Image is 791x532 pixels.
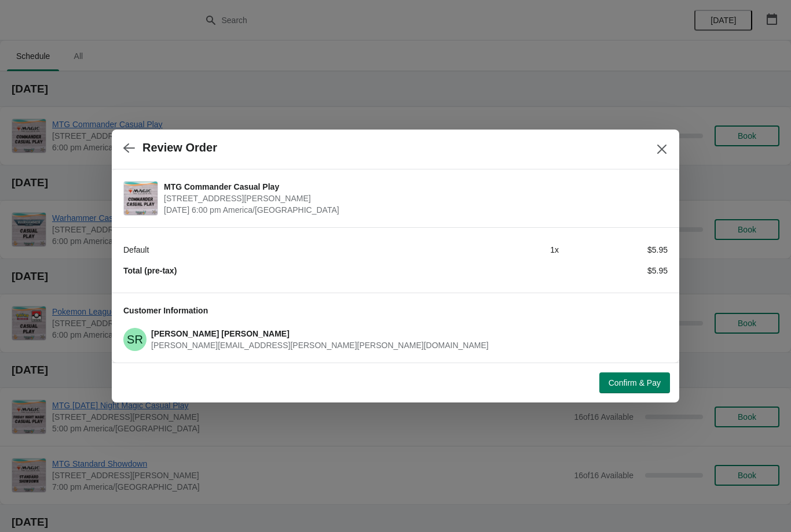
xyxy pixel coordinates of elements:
span: [PERSON_NAME] [PERSON_NAME] [151,329,290,338]
div: $5.95 [559,244,668,256]
span: MTG Commander Casual Play [164,181,662,193]
span: [DATE] 6:00 pm America/[GEOGRAPHIC_DATA] [164,204,662,216]
h2: Review Order [142,141,217,154]
span: Customer Information [123,306,208,315]
div: 1 x [450,244,559,256]
strong: Total (pre-tax) [123,266,177,275]
span: Confirm & Pay [609,378,661,387]
text: SR [127,333,143,346]
img: MTG Commander Casual Play | 2040 Louetta Rd Ste I Spring, TX 77388 | September 30 | 6:00 pm Ameri... [124,182,158,215]
span: Salvator [123,328,147,351]
div: Default [123,244,450,256]
button: Confirm & Pay [599,372,670,393]
span: [PERSON_NAME][EMAIL_ADDRESS][PERSON_NAME][PERSON_NAME][DOMAIN_NAME] [151,341,489,350]
span: [STREET_ADDRESS][PERSON_NAME] [164,193,662,204]
div: $5.95 [559,265,668,276]
button: Close [651,139,672,160]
